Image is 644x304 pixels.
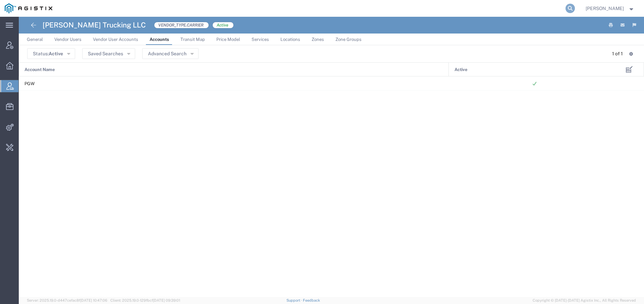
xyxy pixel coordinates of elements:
span: Transit Map [180,37,205,42]
span: Server: 2025.19.0-d447cefac8f [27,298,107,302]
span: [DATE] 10:47:06 [80,298,107,302]
span: Services [252,37,269,42]
button: [PERSON_NAME] [585,4,635,12]
button: Status:Active [27,48,75,59]
img: logo [5,3,52,13]
span: Zone Groups [335,37,362,42]
button: Saved Searches [82,48,135,59]
span: VENDOR_TYPE.CARRIER [154,22,209,28]
span: Price Model [216,37,240,42]
span: Accounts [150,37,169,42]
span: Vendor Users [54,37,82,42]
button: Advanced Search [142,48,199,59]
h4: [PERSON_NAME] Trucking LLC [43,17,146,34]
a: Support [286,298,303,302]
span: [DATE] 09:39:01 [153,298,180,302]
div: 1 of 1 [612,50,624,57]
span: Zones [312,37,324,42]
span: Client: 2025.19.0-129fbcf [110,298,180,302]
span: Abbie Wilkiemeyer [586,5,624,12]
span: PGW [24,81,35,86]
span: Copyright © [DATE]-[DATE] Agistix Inc., All Rights Reserved [533,298,636,303]
span: Account Name [24,63,55,77]
span: General [27,37,43,42]
span: Locations [280,37,300,42]
span: Vendor User Accounts [93,37,138,42]
a: Feedback [303,298,320,302]
span: Active [49,51,63,56]
span: Active [212,22,234,28]
span: Active [454,63,468,77]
